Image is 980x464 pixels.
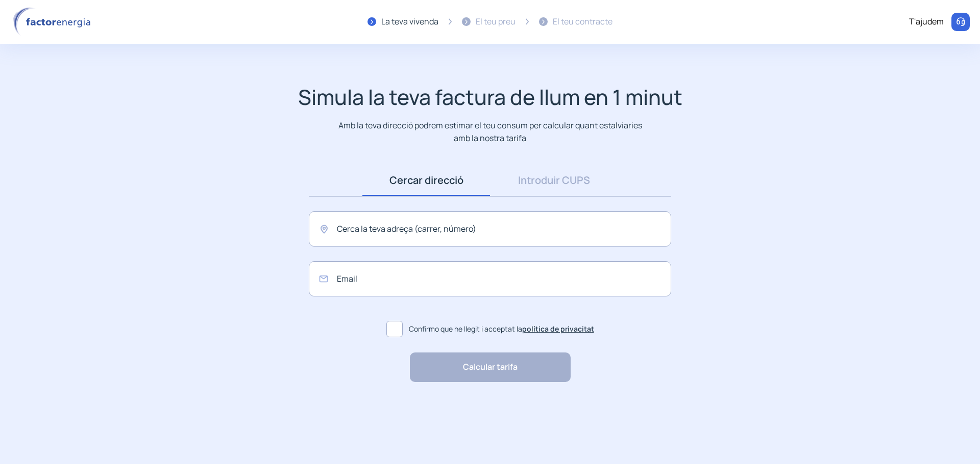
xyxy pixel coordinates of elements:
[476,15,516,29] div: El teu preu
[336,119,644,144] p: Amb la teva direcció podrem estimar el teu consum per calcular quant estalviaries amb la nostra t...
[522,324,594,334] a: política de privacitat
[553,15,612,29] div: El teu contracte
[409,323,594,335] span: Confirmo que he llegit i acceptat la
[909,15,944,29] div: T'ajudem
[298,85,682,110] h1: Simula la teva factura de llum en 1 minut
[490,165,618,196] a: Introduir CUPS
[381,15,438,29] div: La teva vivenda
[955,17,966,27] img: llamar
[10,7,97,37] img: logo factor
[362,165,490,196] a: Cercar direcció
